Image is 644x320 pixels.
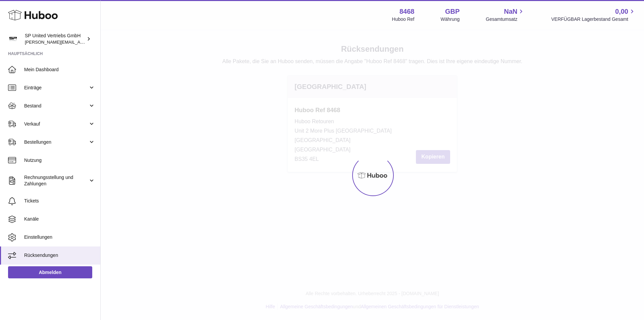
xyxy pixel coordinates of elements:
[551,7,636,22] a: 0,00 VERFÜGBAR Lagerbestand Gesamt
[441,16,460,22] div: Währung
[392,16,415,22] div: Huboo Ref
[24,198,95,204] span: Tickets
[486,16,525,22] span: Gesamtumsatz
[24,216,95,222] span: Kanäle
[25,39,135,45] span: [PERSON_NAME][EMAIL_ADDRESS][DOMAIN_NAME]
[8,266,92,278] a: Abmelden
[24,85,88,91] span: Einträge
[24,66,95,73] span: Mein Dashboard
[8,34,18,44] img: tim@sp-united.com
[551,16,636,22] span: VERFÜGBAR Lagerbestand Gesamt
[24,234,95,240] span: Einstellungen
[615,7,628,16] span: 0,00
[24,139,88,145] span: Bestellungen
[24,174,88,187] span: Rechnungsstellung und Zahlungen
[445,7,460,16] strong: GBP
[24,157,95,164] span: Nutzung
[24,252,95,259] span: Rücksendungen
[486,7,525,22] a: NaN Gesamtumsatz
[504,7,517,16] span: NaN
[24,103,88,109] span: Bestand
[399,7,415,16] strong: 8468
[25,33,85,45] div: SP United Vertriebs GmbH
[24,121,88,127] span: Verkauf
